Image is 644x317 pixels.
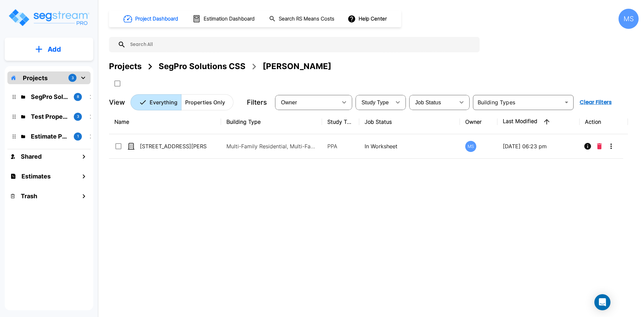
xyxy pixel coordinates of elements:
[31,92,68,101] p: SegPro Solutions CSS
[135,15,178,23] h1: Project Dashboard
[594,140,604,153] button: Delete
[121,11,182,26] button: Project Dashboard
[362,100,389,105] span: Study Type
[109,60,142,72] div: Projects
[190,12,258,26] button: Estimation Dashboard
[5,40,93,59] button: Add
[465,141,476,152] div: MS
[130,94,181,110] button: Everything
[619,9,639,29] div: MS
[221,110,322,134] th: Building Type
[111,77,124,90] button: SelectAll
[594,294,610,310] div: Open Intercom Messenger
[150,98,177,106] p: Everything
[23,73,48,83] p: Projects
[322,110,359,134] th: Study Type
[21,152,42,161] h1: Shared
[346,12,389,25] button: Help Center
[357,93,391,112] div: Select
[21,172,51,181] h1: Estimates
[48,44,61,54] p: Add
[365,142,455,150] p: In Worksheet
[71,75,74,81] p: 3
[276,93,337,112] div: Select
[604,140,618,153] button: More-Options
[581,140,594,153] button: Info
[497,110,580,134] th: Last Modified
[181,94,233,110] button: Properties Only
[204,15,255,23] h1: Estimation Dashboard
[31,132,68,141] p: Estimate Property
[577,96,614,109] button: Clear Filters
[475,98,560,107] input: Building Types
[580,110,628,134] th: Action
[281,100,297,105] span: Owner
[185,98,225,106] p: Properties Only
[503,142,574,150] p: [DATE] 06:23 pm
[159,60,246,72] div: SegPro Solutions CSS
[266,12,338,25] button: Search RS Means Costs
[226,142,317,150] p: Multi-Family Residential, Multi-Family Residential Site
[140,142,207,150] p: [STREET_ADDRESS][PERSON_NAME]
[126,37,476,52] input: Search All
[415,100,441,105] span: Job Status
[77,134,79,139] p: 1
[77,114,79,119] p: 3
[109,97,125,107] p: View
[359,110,460,134] th: Job Status
[263,60,331,72] div: [PERSON_NAME]
[130,94,233,110] div: Platform
[460,110,497,134] th: Owner
[8,8,90,27] img: Logo
[562,98,571,107] button: Open
[21,192,37,201] h1: Trash
[77,94,79,100] p: 8
[327,142,354,150] p: PPA
[247,97,267,107] p: Filters
[411,93,455,112] div: Select
[31,112,68,121] p: Test Property Folder
[109,110,221,134] th: Name
[279,15,334,23] h1: Search RS Means Costs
